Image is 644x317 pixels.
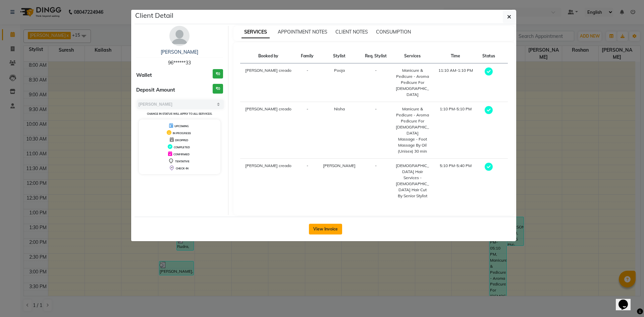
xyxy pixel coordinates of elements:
[297,49,318,63] th: Family
[240,102,297,159] td: [PERSON_NAME] creado
[395,67,429,98] div: Manicure & Pedicure - Aroma Pedicure For [DEMOGRAPHIC_DATA]
[433,102,478,159] td: 1:10 PM-5:10 PM
[240,159,297,203] td: [PERSON_NAME] creado
[334,68,345,73] span: Pooja
[297,102,318,159] td: -
[334,106,345,111] span: Nisha
[169,26,190,46] img: avatar
[361,102,392,159] td: -
[335,29,368,35] span: CLIENT NOTES
[433,49,478,63] th: Time
[361,63,392,102] td: -
[297,63,318,102] td: -
[395,106,429,136] div: Manicure & Pedicure - Aroma Pedicure For [DEMOGRAPHIC_DATA]
[433,159,478,203] td: 5:10 PM-5:40 PM
[361,159,392,203] td: -
[240,63,297,102] td: [PERSON_NAME] creado
[278,29,327,35] span: APPOINTMENT NOTES
[135,10,173,20] h5: Client Detail
[616,290,637,310] iframe: chat widget
[173,153,190,156] span: CONFIRMED
[136,71,152,79] span: Wallet
[213,69,223,79] h3: ₹0
[147,112,212,115] small: Change in status will apply to all services.
[175,139,188,142] span: DROPPED
[173,131,191,135] span: IN PROGRESS
[478,49,499,63] th: Status
[361,49,392,63] th: Req. Stylist
[395,163,429,199] div: [DEMOGRAPHIC_DATA] Hair Services - [DEMOGRAPHIC_DATA] Hair Cut By Senior Stylist
[175,160,190,163] span: TENTATIVE
[395,136,429,154] div: Massage - Foot Massage By Oil (Unisex) 30 min
[174,124,189,128] span: UPCOMING
[376,29,411,35] span: CONSUMPTION
[433,63,478,102] td: 11:10 AM-1:10 PM
[240,49,297,63] th: Booked by
[391,49,433,63] th: Services
[318,49,361,63] th: Stylist
[174,146,190,149] span: COMPLETED
[297,159,318,203] td: -
[241,26,270,38] span: SERVICES
[136,86,175,94] span: Deposit Amount
[323,163,356,168] span: [PERSON_NAME]
[309,224,342,234] button: View Invoice
[161,49,198,55] a: [PERSON_NAME]
[213,84,223,94] h3: ₹0
[176,167,189,170] span: CHECK-IN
